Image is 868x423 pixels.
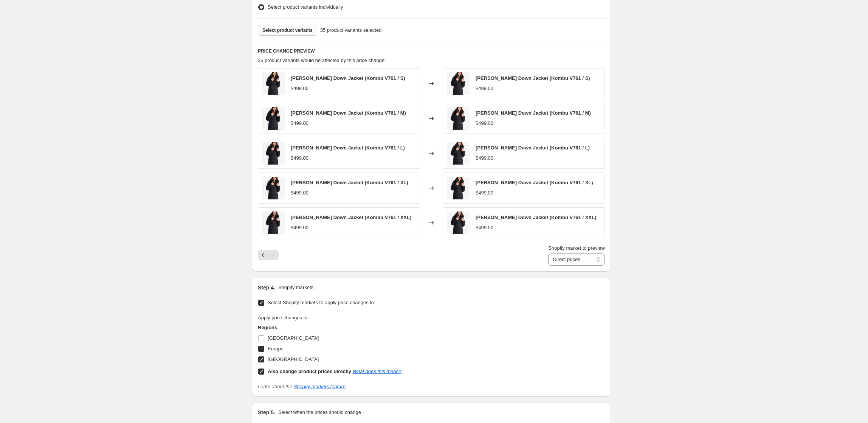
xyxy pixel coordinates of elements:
[291,85,308,92] div: $499.00
[353,369,401,374] a: What does this mean?
[262,27,313,33] span: Select product variants
[268,356,319,362] span: [GEOGRAPHIC_DATA]
[320,26,382,34] span: 35 product variants selected
[258,48,605,54] h6: PRICE CHANGE PREVIEW
[262,177,285,199] img: LUW0880_N415_1_80x.jpg
[291,75,405,81] span: [PERSON_NAME] Down Jacket (Kombu V761 / S)
[258,409,275,416] h2: Step 5.
[262,211,285,234] img: LUW0880_N415_1_80x.jpg
[476,110,591,116] span: [PERSON_NAME] Down Jacket (Kombu V761 / M)
[476,85,493,92] div: $499.00
[258,250,279,260] nav: Pagination
[476,189,493,197] div: $499.00
[258,25,317,36] button: Select product variants
[291,215,411,220] span: [PERSON_NAME] Down Jacket (Kombu V761 / XXL)
[548,245,605,251] span: Shopify market to preview
[447,211,470,234] img: LUW0880_N415_1_80x.jpg
[476,120,493,127] div: $499.00
[294,384,346,389] a: Shopify markets feature
[268,346,284,351] span: Europe
[291,110,406,116] span: [PERSON_NAME] Down Jacket (Kombu V761 / M)
[447,142,470,165] img: LUW0880_N415_1_80x.jpg
[258,284,275,291] h2: Step 4.
[268,300,374,305] span: Select Shopify markets to apply price changes to
[476,154,493,162] div: $499.00
[291,154,308,162] div: $499.00
[262,107,285,130] img: LUW0880_N415_1_80x.jpg
[258,250,268,260] button: Previous
[258,58,386,63] span: 35 product variants would be affected by this price change:
[476,180,593,185] span: [PERSON_NAME] Down Jacket (Kombu V761 / XL)
[258,315,309,320] span: Apply price changes to:
[291,120,308,127] div: $499.00
[447,72,470,95] img: LUW0880_N415_1_80x.jpg
[268,4,343,10] span: Select product variants individually
[258,324,401,331] h3: Regions
[291,180,408,185] span: [PERSON_NAME] Down Jacket (Kombu V761 / XL)
[476,145,590,151] span: [PERSON_NAME] Down Jacket (Kombu V761 / L)
[268,369,351,374] b: Also change product prices directly
[278,409,361,416] p: Select when the prices should change
[291,224,308,232] div: $499.00
[476,75,590,81] span: [PERSON_NAME] Down Jacket (Kombu V761 / S)
[476,224,493,232] div: $499.00
[447,177,470,199] img: LUW0880_N415_1_80x.jpg
[262,72,285,95] img: LUW0880_N415_1_80x.jpg
[447,107,470,130] img: LUW0880_N415_1_80x.jpg
[278,284,313,291] p: Shopify markets
[291,145,405,151] span: [PERSON_NAME] Down Jacket (Kombu V761 / L)
[258,384,346,389] i: Learn about the
[476,215,596,220] span: [PERSON_NAME] Down Jacket (Kombu V761 / XXL)
[268,335,319,341] span: [GEOGRAPHIC_DATA]
[262,142,285,165] img: LUW0880_N415_1_80x.jpg
[291,189,308,197] div: $499.00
